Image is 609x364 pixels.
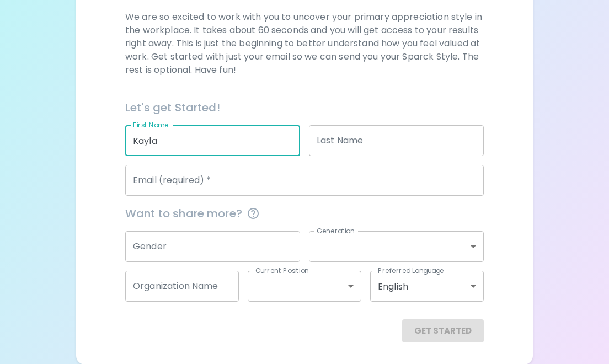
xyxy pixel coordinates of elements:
span: Want to share more? [125,205,484,222]
div: English [370,271,484,302]
svg: This information is completely confidential and only used for aggregated appreciation studies at ... [247,207,260,220]
label: Generation [317,226,355,235]
label: First Name [133,120,169,130]
h6: Let's get Started! [125,99,484,116]
p: We are so excited to work with you to uncover your primary appreciation style in the workplace. I... [125,10,484,77]
label: Current Position [255,266,309,275]
label: Preferred Language [378,266,444,275]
